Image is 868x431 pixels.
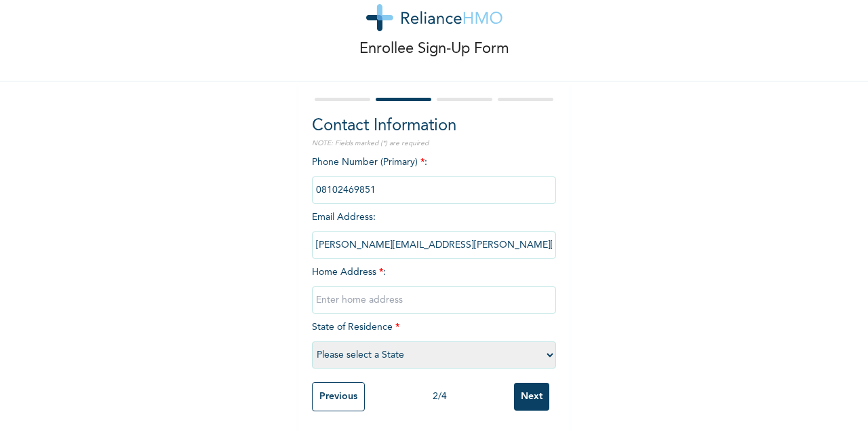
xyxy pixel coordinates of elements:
[312,114,556,138] h2: Contact Information
[312,138,556,149] p: NOTE: Fields marked (*) are required
[312,382,365,411] input: Previous
[514,383,549,411] input: Next
[312,176,556,204] input: Enter Primary Phone Number
[366,4,502,31] img: logo
[312,231,556,259] input: Enter email Address
[312,157,556,195] span: Phone Number (Primary) :
[365,390,514,404] div: 2 / 4
[359,38,509,60] p: Enrollee Sign-Up Form
[312,267,556,305] span: Home Address :
[312,286,556,314] input: Enter home address
[312,322,556,360] span: State of Residence
[312,212,556,250] span: Email Address :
